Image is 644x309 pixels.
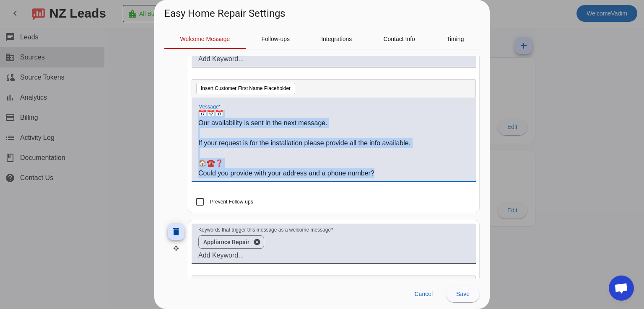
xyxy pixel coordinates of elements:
p: Our availability is sent in the next message. [198,118,469,128]
button: 'remove ' + word [250,238,264,246]
input: Add Keyword... [198,250,469,260]
p: 📅📅📅 [198,108,469,118]
p: 🏠☎️❓ [198,158,469,168]
mat-icon: delete [171,227,181,237]
button: Insert Customer First Name Placeholder [196,83,295,95]
span: Cancel [414,291,433,297]
p: Could you provide with your address and a phone number? [198,168,469,178]
span: Appliance Repair [203,238,250,246]
h1: Easy Home Repair Settings [164,7,285,20]
mat-chip-grid: Enter keywords [198,234,469,250]
span: Save [456,291,470,297]
p: If your request is for the installation please provide all the info available. [198,138,469,148]
input: Add Keyword... [198,54,469,64]
span: Follow-ups [261,36,290,42]
span: Timing [447,36,464,42]
span: Contact Info [383,36,415,42]
label: Prevent Follow-ups [208,198,253,206]
div: Open chat [609,276,634,301]
span: Welcome Message [180,36,230,42]
button: Cancel [408,286,439,302]
mat-label: Keywords that trigger this message as a welcome message [198,227,331,232]
button: Save [446,286,480,302]
span: Integrations [321,36,352,42]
